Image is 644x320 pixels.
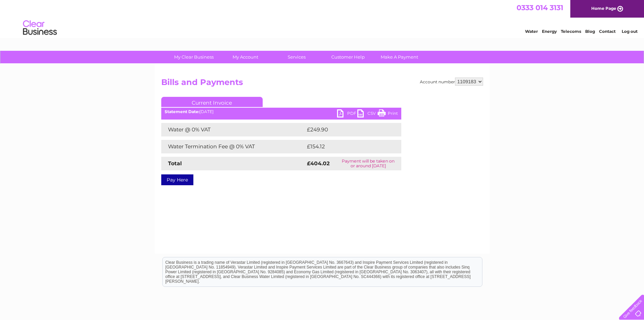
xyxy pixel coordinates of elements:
[305,123,389,136] td: £249.90
[161,140,305,153] td: Water Termination Fee @ 0% VAT
[420,78,483,86] div: Account number
[161,109,401,114] div: [DATE]
[357,109,378,119] a: CSV
[163,4,482,33] div: Clear Business is a trading name of Verastar Limited (registered in [GEOGRAPHIC_DATA] No. 3667643...
[337,109,357,119] a: PDF
[320,51,376,63] a: Customer Help
[335,157,401,170] td: Payment will be taken on or around [DATE]
[542,29,557,34] a: Energy
[307,160,330,167] strong: £404.02
[161,174,193,185] a: Pay Here
[161,123,305,136] td: Water @ 0% VAT
[165,109,199,114] b: Statement Date:
[378,109,398,119] a: Print
[599,29,616,34] a: Contact
[305,140,388,153] td: £154.12
[622,29,638,34] a: Log out
[517,3,563,12] a: 0333 014 3131
[168,160,182,167] strong: Total
[217,51,273,63] a: My Account
[161,97,263,107] a: Current Invoice
[23,18,57,38] img: logo.png
[585,29,595,34] a: Blog
[561,29,581,34] a: Telecoms
[269,51,325,63] a: Services
[525,29,538,34] a: Water
[161,78,483,90] h2: Bills and Payments
[166,51,222,63] a: My Clear Business
[372,51,427,63] a: Make A Payment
